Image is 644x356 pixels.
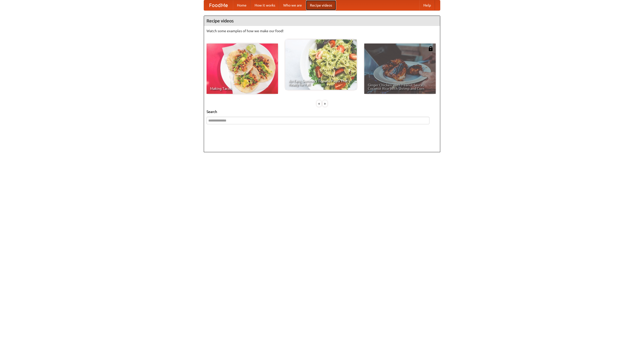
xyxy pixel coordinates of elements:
p: Watch some examples of how we make our food! [207,28,437,33]
span: Making Tacos [210,87,274,90]
a: An Easy, Summery Tomato Pasta That's Ready for Fall [285,39,357,90]
a: Who we are [279,0,306,10]
h4: Recipe videos [204,16,440,26]
div: « [317,100,321,107]
a: Home [233,0,251,10]
img: 483408.png [428,46,433,51]
a: FoodMe [204,0,233,10]
a: Making Tacos [207,44,278,94]
a: Help [419,0,435,10]
h5: Search [207,109,437,114]
span: An Easy, Summery Tomato Pasta That's Ready for Fall [289,79,353,86]
a: Recipe videos [306,0,336,10]
div: » [323,100,327,107]
a: How it works [251,0,279,10]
